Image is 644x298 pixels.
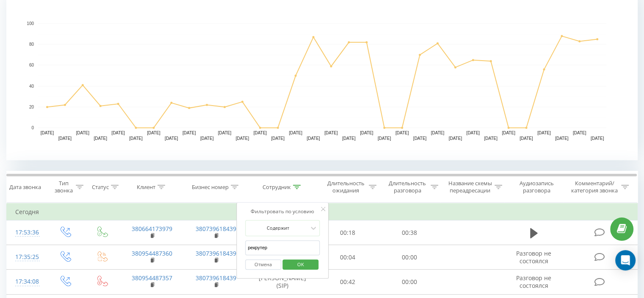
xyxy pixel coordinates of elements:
td: 00:18 [317,220,379,245]
text: [DATE] [413,136,427,141]
span: Разговор не состоялся [516,249,551,265]
text: [DATE] [520,136,533,141]
text: [DATE] [555,136,569,141]
span: Разговор не состоялся [516,274,551,290]
text: [DATE] [324,131,338,135]
text: [DATE] [200,136,214,141]
div: 17:35:25 [15,249,38,265]
td: 00:38 [379,220,440,245]
td: 00:42 [317,270,379,294]
text: [DATE] [342,136,356,141]
a: 380739618439 [196,225,236,233]
div: Название схемы переадресации [448,180,492,194]
div: Аудиозапись разговора [512,180,561,194]
a: 380739618439 [196,274,236,282]
a: 380664173979 [132,225,172,233]
text: 0 [31,125,34,130]
text: [DATE] [111,131,125,135]
text: [DATE] [236,136,249,141]
div: Длительность ожидания [325,180,367,194]
div: Фильтровать по условию [245,207,320,216]
text: [DATE] [378,136,391,141]
td: Сегодня [7,203,638,220]
text: 60 [29,63,34,68]
text: [DATE] [58,136,72,141]
text: [DATE] [591,136,604,141]
td: 00:00 [379,270,440,294]
text: [DATE] [271,136,285,141]
div: Сотрудник [263,184,291,191]
div: Дата звонка [9,184,41,191]
text: [DATE] [502,131,515,135]
a: 380954487360 [132,249,172,257]
text: 40 [29,84,34,89]
td: 00:00 [379,245,440,270]
text: [DATE] [218,131,232,135]
text: [DATE] [289,131,302,135]
text: [DATE] [449,136,462,141]
div: Клиент [137,184,155,191]
text: [DATE] [76,131,90,135]
button: OK [282,259,318,270]
div: Статус [92,184,109,191]
a: 380739618439 [196,249,236,257]
div: Комментарий/категория звонка [569,180,619,194]
div: Бизнес номер [192,184,229,191]
text: [DATE] [41,131,54,135]
div: 17:34:08 [15,273,38,290]
button: Отмена [245,259,281,270]
td: [PERSON_NAME] (SIP) [248,270,317,294]
a: 380954487357 [132,274,172,282]
input: Введите значение [245,240,320,255]
text: [DATE] [431,131,445,135]
td: 00:04 [317,245,379,270]
text: 100 [27,21,34,26]
text: [DATE] [129,136,143,141]
text: [DATE] [537,131,551,135]
text: [DATE] [307,136,320,141]
div: Open Intercom Messenger [615,250,636,270]
text: [DATE] [360,131,373,135]
div: 17:53:36 [15,224,38,241]
div: Длительность разговора [386,180,428,194]
text: [DATE] [165,136,178,141]
text: [DATE] [254,131,267,135]
text: [DATE] [147,131,160,135]
text: [DATE] [484,136,498,141]
text: [DATE] [182,131,196,135]
text: [DATE] [94,136,107,141]
text: 20 [29,105,34,109]
text: 80 [29,42,34,47]
text: [DATE] [466,131,480,135]
div: Тип звонка [53,180,73,194]
text: [DATE] [573,131,586,135]
span: OK [289,258,312,271]
text: [DATE] [395,131,409,135]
